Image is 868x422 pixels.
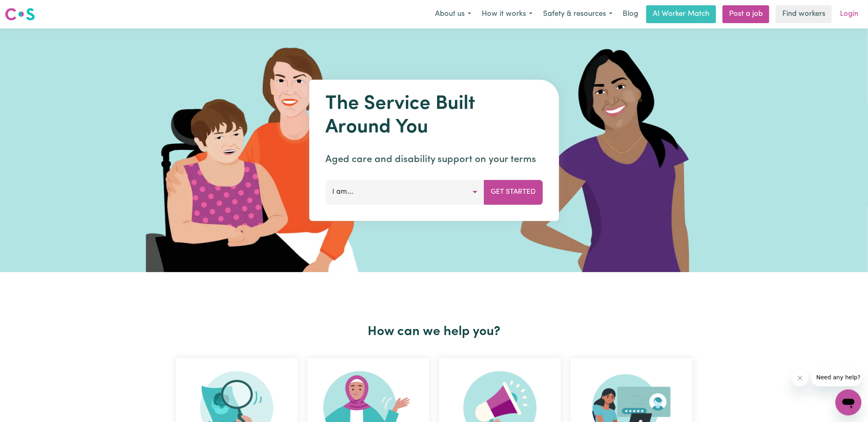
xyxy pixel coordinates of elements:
[171,324,697,340] h2: How can we help you?
[836,390,862,416] iframe: Button to launch messaging window
[812,368,862,386] iframe: Message from company
[776,5,832,23] a: Find workers
[723,5,769,23] a: Post a job
[538,6,618,23] button: Safety & resources
[430,6,476,23] button: About us
[325,180,484,204] button: I am...
[618,5,643,23] a: Blog
[792,370,808,386] iframe: Close message
[325,93,543,139] h1: The Service Built Around You
[484,180,543,204] button: Get Started
[325,152,543,167] p: Aged care and disability support on your terms
[5,7,35,22] img: Careseekers logo
[646,5,716,23] a: AI Worker Match
[476,6,538,23] button: How it works
[5,5,35,24] a: Careseekers logo
[835,5,863,23] a: Login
